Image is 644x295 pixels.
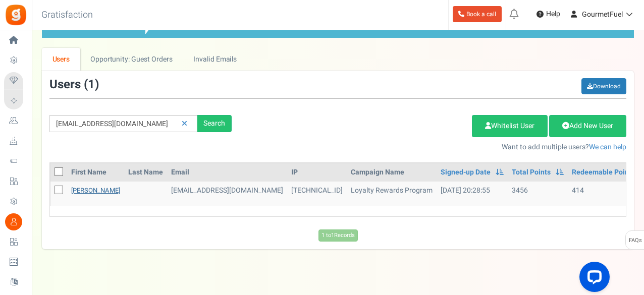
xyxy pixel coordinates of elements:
[42,48,80,71] a: Users
[347,182,437,206] td: Loyalty Rewards Program
[581,78,626,94] a: Download
[568,182,639,206] td: 414
[5,4,27,26] img: Gratisfaction
[437,182,508,206] td: [DATE] 20:28:55
[508,182,568,206] td: 3456
[512,167,551,178] a: Total Points
[247,142,626,152] p: Want to add multiple users?
[441,167,491,178] a: Signed-up Date
[472,115,548,137] a: Whitelist User
[549,115,626,137] a: Add New User
[88,76,95,93] span: 1
[80,48,183,71] a: Opportunity: Guest Orders
[124,163,167,182] th: Last Name
[287,163,347,182] th: IP
[183,48,247,71] a: Invalid Emails
[197,115,232,132] div: Search
[347,163,437,182] th: Campaign Name
[453,6,502,22] a: Book a call
[628,231,642,250] span: FAQs
[287,182,347,206] td: [TECHNICAL_ID]
[167,163,287,182] th: Email
[589,142,626,152] a: We can help
[30,5,104,25] h3: Gratisfaction
[177,115,192,133] a: Reset
[582,9,623,20] span: GourmetFuel
[532,6,564,22] a: Help
[49,78,99,91] h3: Users ( )
[71,186,120,195] a: [PERSON_NAME]
[544,9,560,19] span: Help
[49,115,197,132] input: Search by email or name
[572,167,635,178] a: Redeemable Points
[167,182,287,206] td: [EMAIL_ADDRESS][DOMAIN_NAME]
[67,163,124,182] th: First Name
